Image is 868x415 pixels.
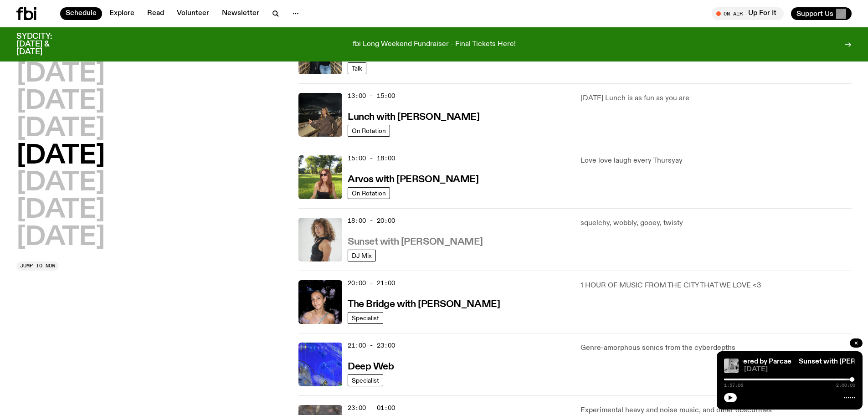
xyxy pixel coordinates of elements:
a: Arvos with [PERSON_NAME] [348,173,478,184]
span: Jump to now [20,263,55,268]
p: squelchy, wobbly, gooey, twisty [580,218,852,229]
span: 18:00 - 20:00 [348,216,395,225]
a: Sunset with [PERSON_NAME] [348,236,483,247]
h3: Arvos with [PERSON_NAME] [348,175,478,184]
button: On AirUp For It [712,7,784,20]
p: Love love laugh every Thursyay [580,155,852,166]
span: 21:00 - 23:00 [348,341,395,350]
img: Lizzie Bowles is sitting in a bright green field of grass, with dark sunglasses and a black top. ... [298,155,342,199]
img: An abstract artwork, in bright blue with amorphous shapes, illustrated shimmers and small drawn c... [298,343,342,386]
button: [DATE] [16,116,105,142]
img: Izzy Page stands above looking down at Opera Bar. She poses in front of the Harbour Bridge in the... [298,93,342,137]
a: Talk [348,62,366,74]
p: 1 HOUR OF MUSIC FROM THE CITY THAT WE LOVE <3 [580,280,852,291]
button: [DATE] [16,198,105,223]
a: DJ Mix [348,250,376,261]
a: Specialist [348,374,383,386]
p: [DATE] Lunch is as fun as you are [580,93,852,104]
span: Support Us [796,10,833,18]
a: On Rotation [348,187,390,199]
a: Lunch with [PERSON_NAME] [348,111,479,122]
span: Specialist [352,377,379,384]
a: The Bridge with [PERSON_NAME] [348,298,500,309]
a: Read [142,7,169,20]
span: 13:00 - 15:00 [348,92,395,100]
button: Support Us [791,7,852,20]
h3: SYDCITY: [DATE] & [DATE] [16,33,75,56]
span: Specialist [352,315,379,322]
h3: The Bridge with [PERSON_NAME] [348,300,500,309]
span: Talk [352,65,362,72]
button: Jump to now [16,261,59,271]
span: 20:00 - 21:00 [348,279,395,287]
a: Sunset with [PERSON_NAME] covered by Parcae [629,358,791,365]
a: Volunteer [171,7,215,20]
button: [DATE] [16,61,105,87]
a: Schedule [60,7,102,20]
span: [DATE] [744,366,855,373]
h3: Deep Web [348,362,394,372]
button: [DATE] [16,89,105,114]
h3: Lunch with [PERSON_NAME] [348,113,479,122]
a: Explore [104,7,140,20]
img: Tangela looks past her left shoulder into the camera with an inquisitive look. She is wearing a s... [298,218,342,261]
span: 23:00 - 01:00 [348,404,395,412]
span: DJ Mix [352,252,372,259]
span: 15:00 - 18:00 [348,154,395,163]
span: On Rotation [352,190,386,197]
p: Genre-amorphous sonics from the cyberdepths [580,343,852,354]
a: On Rotation [348,125,390,137]
p: fbi Long Weekend Fundraiser - Final Tickets Here! [353,41,516,49]
button: [DATE] [16,170,105,196]
a: Deep Web [348,360,394,372]
span: On Rotation [352,128,386,134]
a: Newsletter [216,7,265,20]
span: 2:00:00 [836,383,855,388]
h3: Sunset with [PERSON_NAME] [348,237,483,247]
a: Specialist [348,312,383,324]
button: [DATE] [16,225,105,251]
button: [DATE] [16,143,105,169]
span: 1:57:06 [724,383,743,388]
